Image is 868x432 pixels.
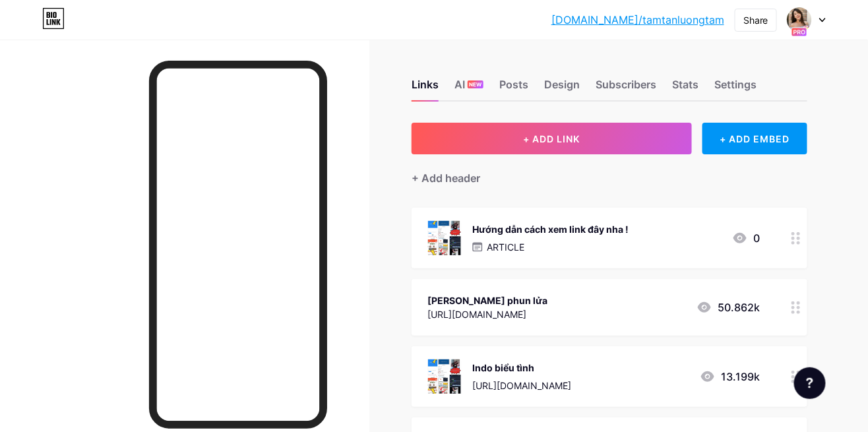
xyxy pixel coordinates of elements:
div: Hướng dẫn cách xem link đây nha ! [472,222,629,236]
div: + ADD EMBED [702,123,807,154]
a: [DOMAIN_NAME]/tamtanluongtam [551,12,724,28]
span: NEW [470,80,482,88]
img: Mi Trần [787,7,812,32]
div: Indo biểu tình [472,361,571,375]
img: Hướng dẫn cách xem link đây nha ! [427,221,462,255]
div: [PERSON_NAME] phun lửa [427,293,547,307]
div: [URL][DOMAIN_NAME] [427,307,547,321]
div: 13.199k [700,369,760,385]
div: 0 [732,230,760,246]
div: Links [412,77,439,100]
div: Share [743,13,768,27]
div: 50.862k [697,299,760,315]
div: [URL][DOMAIN_NAME] [472,379,571,392]
button: + ADD LINK [412,123,692,154]
div: Design [544,77,580,100]
div: AI [454,77,483,100]
div: Posts [499,77,528,100]
div: + Add header [412,170,480,186]
p: ARTICLE [487,240,524,254]
span: + ADD LINK [523,133,580,144]
div: Stats [672,77,698,100]
div: Subscribers [596,77,656,100]
div: Settings [714,77,757,100]
img: Indo biểu tình [427,359,462,394]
